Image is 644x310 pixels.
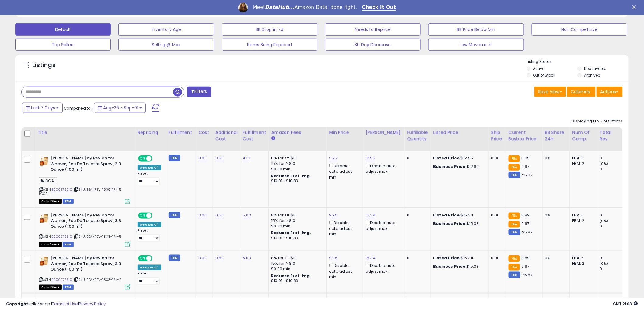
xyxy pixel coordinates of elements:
a: Privacy Policy [79,301,106,307]
b: [PERSON_NAME] by Revlon for Women, Eau De Toilette Spray, 3.3 Ounce (100 ml) [51,255,124,274]
div: Meet Amazon Data, done right. [253,4,357,10]
a: 3.00 [198,212,207,218]
span: All listings that are currently out of stock and unavailable for purchase on Amazon [39,285,62,290]
button: Needs to Reprice [325,23,421,36]
div: Fulfillable Quantity [407,129,428,142]
span: ON [139,213,146,218]
button: Inventory Age [118,23,214,36]
button: Top Sellers [15,39,111,51]
div: Close [632,5,639,9]
a: B000E7SSI0 [51,234,72,239]
a: 0.50 [215,155,224,161]
div: ASIN: [39,155,130,203]
div: 0 [407,255,426,261]
div: Preset: [138,172,161,185]
span: FBM [63,199,74,204]
span: OFF [152,156,161,161]
a: 9.95 [329,255,338,261]
img: Profile image for Georgie [238,3,248,12]
div: Disable auto adjust max [366,162,400,174]
div: 0% [545,255,565,261]
div: 0 [600,213,625,218]
button: Low Movement [428,39,524,51]
button: Last 7 Days [22,103,63,113]
a: Terms of Use [52,301,78,307]
a: Check It Out [362,4,396,11]
div: 0.00 [491,255,501,261]
span: 25.87 [522,172,533,178]
div: FBA: 6 [572,155,593,161]
div: Amazon AI * [138,222,161,227]
button: 30 Day Decrease [325,39,421,51]
div: 8% for <= $10 [271,155,322,161]
span: Last 7 Days [31,105,55,111]
div: ASIN: [39,213,130,246]
span: OFF [152,256,161,261]
div: Amazon AI * [138,265,161,270]
div: Total Rev. [600,129,622,142]
small: FBA [509,255,520,262]
div: 0.00 [491,213,501,218]
div: FBM: 2 [572,261,593,266]
img: 41jETnEiB1L._SL40_.jpg [39,213,49,225]
div: $12.69 [433,164,484,169]
a: 5.03 [243,255,251,261]
span: 8.89 [521,255,530,261]
span: All listings that are currently out of stock and unavailable for purchase on Amazon [39,242,62,247]
a: 15.34 [366,212,376,218]
div: FBM: 2 [572,218,593,223]
div: seller snap | | [6,301,106,307]
small: FBM [509,172,520,178]
small: FBA [509,164,520,171]
button: Save View [534,87,566,97]
a: 9.95 [329,212,338,218]
span: | SKU: BEA-REV-1838-1PK-5-LOCAL [39,187,123,196]
div: Current Buybox Price [509,129,540,142]
div: Preset: [138,271,161,285]
div: Fulfillment Cost [243,129,266,142]
span: All listings that are currently out of stock and unavailable for purchase on Amazon [39,199,62,204]
b: Business Price: [433,164,467,169]
small: FBM [169,212,180,218]
button: Default [15,23,111,36]
div: $0.30 min [271,266,322,272]
div: 0 [600,166,625,172]
div: 0 [407,155,426,161]
div: Disable auto adjust min [329,220,358,237]
span: Compared to: [64,105,92,111]
a: 3.00 [198,255,207,261]
div: [PERSON_NAME] [366,129,402,136]
span: 25.87 [522,229,533,235]
label: Out of Stock [533,73,555,78]
small: (0%) [600,261,608,266]
div: Disable auto adjust min [329,262,358,280]
div: Listed Price [433,129,486,136]
div: Amazon Fees [271,129,324,136]
span: | SKU: BEA-REV-1838-1PK-2 [73,277,121,282]
span: ON [139,256,146,261]
a: 4.51 [243,155,250,161]
img: 41jETnEiB1L._SL40_.jpg [39,255,49,267]
span: 9.97 [521,264,530,269]
span: 2025-09-9 21:08 GMT [613,301,638,307]
a: 0.50 [215,212,224,218]
span: Columns [571,89,590,95]
div: Amazon AI * [138,165,161,170]
div: 15% for > $10 [271,218,322,223]
a: 15.34 [366,255,376,261]
div: 15% for > $10 [271,161,322,166]
div: 0 [600,255,625,261]
span: 8.89 [521,212,530,218]
span: 9.97 [521,221,530,227]
a: 3.00 [198,155,207,161]
div: 0 [600,155,625,161]
div: Disable auto adjust min [329,162,358,180]
span: FBM [63,242,74,247]
span: 8.89 [521,155,530,161]
a: 0.50 [215,255,224,261]
small: FBA [509,155,520,162]
div: 8% for <= $10 [271,255,322,261]
span: Aug-26 - Sep-01 [103,105,138,111]
div: $15.03 [433,264,484,269]
img: 41jETnEiB1L._SL40_.jpg [39,155,49,168]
